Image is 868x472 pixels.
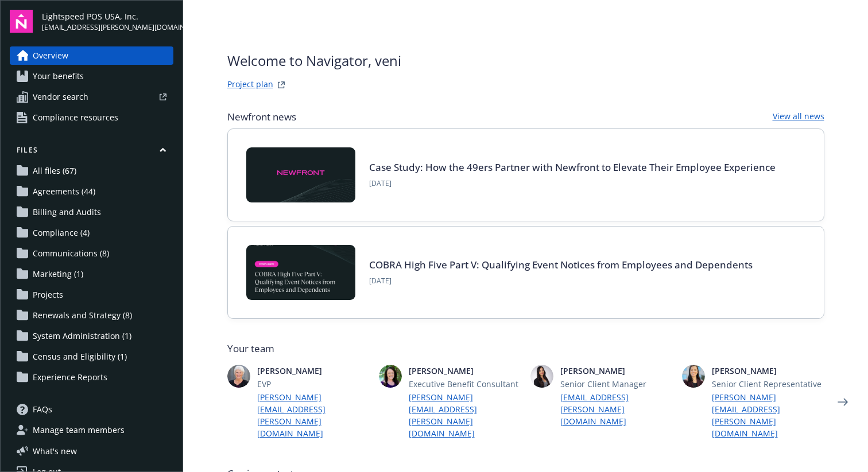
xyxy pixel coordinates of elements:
span: [EMAIL_ADDRESS][PERSON_NAME][DOMAIN_NAME] [42,22,173,33]
a: Census and Eligibility (1) [10,348,173,366]
a: COBRA High Five Part V: Qualifying Event Notices from Employees and Dependents [369,258,753,271]
span: Projects [33,286,63,304]
a: Next [834,393,852,411]
a: Compliance resources [10,108,173,127]
span: Renewals and Strategy (8) [33,306,132,325]
a: Communications (8) [10,244,173,263]
span: Marketing (1) [33,265,83,283]
span: All files (67) [33,162,76,180]
a: Your benefits [10,67,173,85]
a: Marketing (1) [10,265,173,283]
span: [PERSON_NAME] [712,365,824,377]
span: Welcome to Navigator , veni [227,50,401,71]
a: Case Study: How the 49ers Partner with Newfront to Elevate Their Employee Experience [369,161,776,174]
span: [PERSON_NAME] [409,365,521,377]
img: BLOG-Card Image - Compliance - COBRA High Five Pt 5 - 09-11-25.jpg [246,245,355,300]
button: Lightspeed POS USA, Inc.[EMAIL_ADDRESS][PERSON_NAME][DOMAIN_NAME] [42,10,173,33]
span: [PERSON_NAME] [257,365,370,377]
span: Executive Benefit Consultant [409,378,521,390]
span: [PERSON_NAME] [560,365,673,377]
a: Renewals and Strategy (8) [10,306,173,325]
span: Compliance resources [33,108,118,127]
span: Your team [227,342,824,356]
button: Files [10,145,173,159]
span: What ' s new [33,445,77,457]
a: All files (67) [10,162,173,180]
img: photo [379,365,402,388]
span: Senior Client Manager [560,378,673,390]
img: photo [682,365,705,388]
a: Billing and Audits [10,203,173,221]
span: Billing and Audits [33,203,101,221]
span: Lightspeed POS USA, Inc. [42,10,173,22]
img: navigator-logo.svg [10,10,33,33]
img: photo [227,365,250,388]
a: Project plan [227,78,273,92]
a: [PERSON_NAME][EMAIL_ADDRESS][PERSON_NAME][DOMAIN_NAME] [409,391,521,439]
a: Vendor search [10,88,173,106]
span: Senior Client Representative [712,378,824,390]
a: projectPlanWebsite [274,78,288,92]
a: Compliance (4) [10,224,173,242]
span: Vendor search [33,88,88,106]
a: Projects [10,286,173,304]
a: Overview [10,46,173,65]
span: EVP [257,378,370,390]
a: FAQs [10,400,173,419]
a: [PERSON_NAME][EMAIL_ADDRESS][PERSON_NAME][DOMAIN_NAME] [712,391,824,439]
a: Manage team members [10,421,173,439]
span: FAQs [33,400,52,419]
span: Newfront news [227,110,296,124]
span: Communications (8) [33,244,109,263]
button: What's new [10,445,95,457]
span: Experience Reports [33,368,107,387]
a: Agreements (44) [10,182,173,201]
img: Case Study: How the 49ers Partner with Newfront to Elevate Their Employee Experience [246,147,355,202]
span: [DATE] [369,276,753,286]
span: Compliance (4) [33,224,90,242]
span: Overview [33,46,68,65]
a: [PERSON_NAME][EMAIL_ADDRESS][PERSON_NAME][DOMAIN_NAME] [257,391,370,439]
span: Census and Eligibility (1) [33,348,127,366]
span: Agreements (44) [33,182,95,201]
a: System Administration (1) [10,327,173,345]
img: photo [530,365,553,388]
a: View all news [773,110,824,124]
span: [DATE] [369,178,776,189]
a: Experience Reports [10,368,173,387]
span: System Administration (1) [33,327,131,345]
span: Your benefits [33,67,84,85]
a: [EMAIL_ADDRESS][PERSON_NAME][DOMAIN_NAME] [560,391,673,427]
span: Manage team members [33,421,125,439]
